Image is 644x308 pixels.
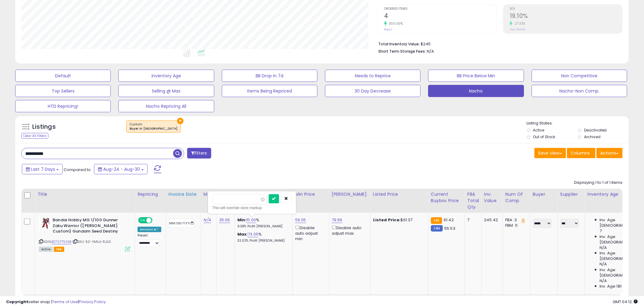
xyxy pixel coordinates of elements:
[378,49,426,54] b: Short Term Storage Fees:
[467,191,479,210] div: FBA Total Qty
[39,247,53,252] span: All listings currently available for purchase on Amazon
[484,217,498,223] div: 245.42
[130,122,177,131] span: Custom:
[295,224,324,242] div: Disable auto adjust min
[384,7,497,11] span: Ordered Items
[37,191,132,198] div: Title
[431,225,443,232] small: FBM
[39,217,51,229] img: 51qJt6s6oxL._SL40_.jpg
[513,21,526,26] small: 27.33%
[384,28,392,31] small: Prev: 1
[246,217,256,223] a: 15.00
[295,191,327,198] div: Min Price
[560,191,583,198] div: Supplier
[103,166,140,172] span: Aug-24 - Aug-30
[325,70,421,82] button: Needs to Reprice
[118,85,214,97] button: Selling @ Max
[138,191,163,198] div: Repricing
[378,41,420,47] b: Total Inventory Value:
[384,12,497,21] h2: 4
[431,217,442,224] small: FBA
[15,70,111,82] button: Default
[444,226,455,231] span: 55.53
[373,217,424,223] div: $61.37
[212,205,292,211] div: This will override store markup
[222,85,317,97] button: Items Being Repriced
[558,189,585,213] th: CSV column name: cust_attr_2_Supplier
[534,148,566,158] button: Save View
[332,191,368,198] div: [PERSON_NAME]
[54,247,64,252] span: FBA
[527,121,629,126] p: Listing States:
[378,40,618,47] li: $245
[428,70,524,82] button: BB Price Below Min
[600,278,607,284] span: N/A
[15,100,111,112] button: HTD Repricing!
[237,217,247,223] b: Min:
[444,217,454,223] span: 61.42
[600,245,607,250] span: N/A
[51,239,72,244] a: B07SFT534B
[597,148,623,158] button: Actions
[467,217,477,223] div: 7
[64,167,92,173] span: Compared to:
[118,100,214,112] button: Nacho Repricing All
[533,134,555,139] label: Out of Stock
[138,233,161,247] div: Preset:
[325,85,421,97] button: 30 Day Decrease
[204,217,211,223] a: N/A
[428,85,524,97] button: Nacho
[118,70,214,82] button: Inventory Age
[235,189,292,213] th: The percentage added to the cost of goods (COGS) that forms the calculator for Min & Max prices.
[431,191,462,204] div: Current Buybox Price
[22,164,63,174] button: Last 7 Days
[237,232,288,243] div: %
[21,133,48,139] div: Clear All Filters
[506,217,526,223] div: FBA: 3
[332,217,342,223] a: 79.99
[532,85,627,97] button: Nacho-Non Comp.
[130,127,177,131] div: Buyer in [GEOGRAPHIC_DATA]
[510,12,622,21] h2: 19.10%
[373,191,426,198] div: Listed Price
[219,217,230,223] a: 35.06
[152,218,161,223] span: OFF
[31,166,55,172] span: Last 7 Days
[295,217,306,223] a: 56.05
[574,180,623,186] div: Displaying 1 to 1 of 1 items
[166,189,201,213] th: CSV column name: cust_attr_3_Invoice Date
[533,191,555,198] div: Buyer
[139,218,146,223] span: ON
[52,299,78,305] a: Terms of Use
[138,227,161,232] div: Amazon AI *
[373,217,401,223] b: Listed Price:
[53,217,127,236] b: Bandai Hobby MG 1/100 Gunner Zaku Warrior ([PERSON_NAME] Custom) Gundam Seed Destiny
[237,217,288,229] div: %
[237,239,288,243] p: 32.02% Profit [PERSON_NAME]
[15,85,111,97] button: Top Sellers
[510,28,525,31] small: Prev: 15.00%
[600,284,632,289] span: Inv. Age 181 Plus:
[510,7,622,11] span: ROI
[584,128,607,133] label: Deactivated
[506,223,526,228] div: FBM: 11
[532,70,627,82] button: Non Competitive
[571,150,590,156] span: Columns
[332,224,366,236] div: Disable auto adjust max
[222,70,317,82] button: BB Drop in 7d
[6,299,106,305] div: seller snap | |
[600,261,607,267] span: N/A
[600,228,602,234] span: 7
[613,299,638,305] span: 2025-09-8 04:12 GMT
[177,118,184,124] button: ×
[6,299,28,305] strong: Copyright
[484,191,500,204] div: Inv. value
[533,128,544,133] label: Active
[39,217,130,251] div: ASIN:
[237,231,248,237] b: Max:
[427,48,434,54] span: N/A
[387,21,403,26] small: 300.00%
[248,231,258,237] a: 73.05
[79,299,106,305] a: Privacy Policy
[567,148,596,158] button: Columns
